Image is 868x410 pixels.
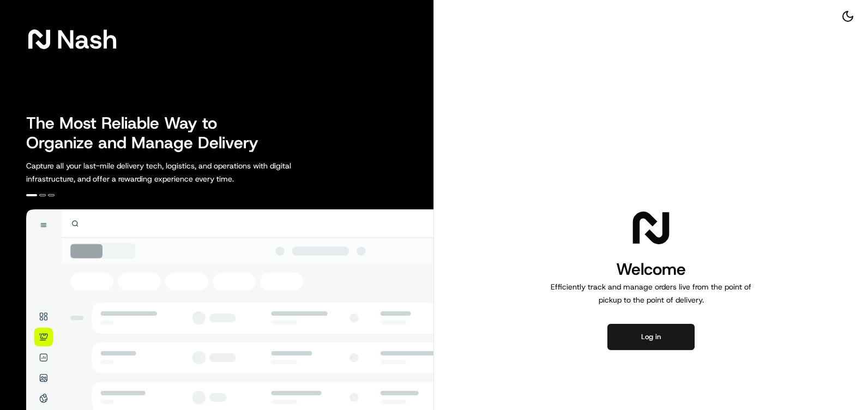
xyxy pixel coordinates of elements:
[546,280,756,306] p: Efficiently track and manage orders live from the point of pickup to the point of delivery.
[57,28,117,50] span: Nash
[26,113,270,153] h2: The Most Reliable Way to Organize and Manage Delivery
[546,258,756,280] h1: Welcome
[26,159,340,185] p: Capture all your last-mile delivery tech, logistics, and operations with digital infrastructure, ...
[607,324,695,350] button: Log in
